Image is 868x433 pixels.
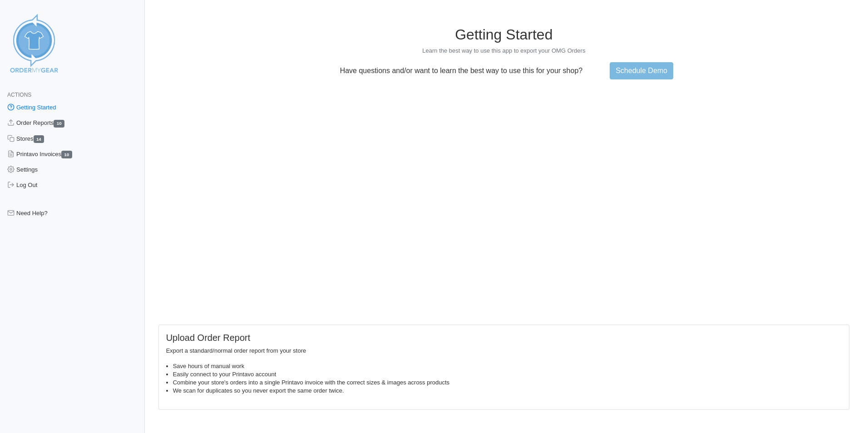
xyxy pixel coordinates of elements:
[158,47,849,55] p: Learn the best way to use this app to export your OMG Orders
[34,135,44,143] span: 14
[335,67,588,75] p: Have questions and/or want to learn the best way to use this for your shop?
[61,151,72,158] span: 10
[166,332,842,343] h5: Upload Order Report
[173,379,842,387] li: Combine your store's orders into a single Printavo invoice with the correct sizes & images across...
[610,62,673,79] a: Schedule Demo
[173,370,842,379] li: Easily connect to your Printavo account
[7,92,31,98] span: Actions
[158,26,849,43] h1: Getting Started
[166,347,842,355] p: Export a standard/normal order report from your store
[54,120,64,128] span: 10
[173,387,842,395] li: We scan for duplicates so you never export the same order twice.
[173,362,842,370] li: Save hours of manual work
